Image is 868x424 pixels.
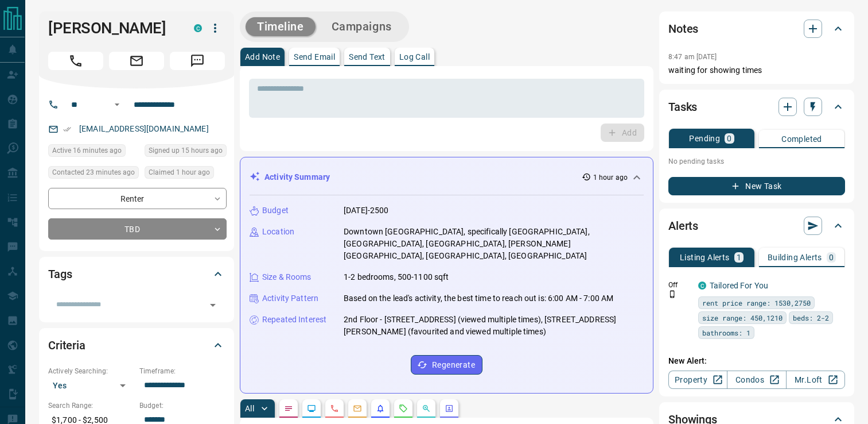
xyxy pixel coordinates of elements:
svg: Opportunities [422,404,431,413]
p: 1-2 bedrooms, 500-1100 sqft [344,271,449,283]
a: Property [668,371,727,389]
p: Timeframe: [139,366,225,376]
span: Message [170,52,225,70]
p: 8:47 am [DATE] [668,53,717,61]
div: Notes [668,15,845,43]
span: beds: 2-2 [793,312,829,323]
p: Budget [262,205,289,217]
div: Fri Aug 15 2025 [145,166,227,182]
svg: Notes [284,404,293,413]
div: Yes [48,376,134,395]
span: Active 16 minutes ago [52,145,122,156]
h1: [PERSON_NAME] [48,19,177,37]
p: 0 [727,134,731,142]
p: Completed [781,135,822,143]
div: Renter [48,188,227,209]
p: Add Note [245,53,280,61]
p: Based on the lead's activity, the best time to reach out is: 6:00 AM - 7:00 AM [344,292,613,304]
button: Open [110,98,124,111]
div: Activity Summary1 hour ago [250,167,644,188]
p: Off [668,280,691,290]
p: Actively Searching: [48,366,134,376]
a: [EMAIL_ADDRESS][DOMAIN_NAME] [79,124,209,133]
a: Mr.Loft [786,371,845,389]
svg: Push Notification Only [668,290,676,298]
p: Building Alerts [768,253,822,261]
svg: Emails [353,404,362,413]
p: Pending [689,134,720,142]
span: Signed up 15 hours ago [149,145,223,156]
span: rent price range: 1530,2750 [702,297,811,309]
p: 1 [737,253,741,261]
div: Fri Aug 15 2025 [48,144,139,160]
p: Send Text [349,53,386,61]
p: [DATE]-2500 [344,205,388,217]
div: Thu Aug 14 2025 [145,144,227,160]
p: New Alert: [668,355,845,367]
svg: Lead Browsing Activity [307,404,316,413]
span: Call [48,52,103,70]
span: Contacted 23 minutes ago [52,167,135,178]
svg: Calls [330,404,339,413]
span: bathrooms: 1 [702,327,750,338]
h2: Tags [48,265,72,283]
button: New Task [668,177,845,195]
p: Activity Summary [264,171,330,183]
p: Log Call [399,53,430,61]
p: Budget: [139,400,225,411]
p: waiting for showing times [668,64,845,76]
h2: Criteria [48,336,85,354]
p: No pending tasks [668,153,845,170]
button: Timeline [246,17,316,36]
span: Email [109,52,164,70]
p: Activity Pattern [262,292,318,304]
p: Repeated Interest [262,314,326,326]
p: Size & Rooms [262,271,312,283]
p: 1 hour ago [593,172,628,183]
p: 2nd Floor - [STREET_ADDRESS] (viewed multiple times), [STREET_ADDRESS][PERSON_NAME] (favourited a... [344,314,644,338]
svg: Agent Actions [445,404,454,413]
div: condos.ca [194,24,202,32]
svg: Listing Alerts [376,404,385,413]
p: All [245,404,254,413]
button: Campaigns [320,17,403,36]
p: Send Email [294,53,335,61]
div: Tags [48,260,225,288]
h2: Alerts [668,217,698,235]
a: Tailored For You [710,281,768,290]
span: Claimed 1 hour ago [149,167,210,178]
a: Condos [727,371,786,389]
div: Alerts [668,212,845,240]
p: 0 [829,253,834,261]
div: TBD [48,218,227,240]
button: Open [205,297,221,313]
p: Listing Alerts [680,253,730,261]
div: Tasks [668,93,845,121]
p: Downtown [GEOGRAPHIC_DATA], specifically [GEOGRAPHIC_DATA], [GEOGRAPHIC_DATA], [GEOGRAPHIC_DATA],... [344,226,644,262]
p: Search Range: [48,400,134,411]
p: Location [262,226,294,238]
svg: Requests [399,404,408,413]
div: condos.ca [698,282,706,290]
button: Regenerate [411,355,482,375]
span: size range: 450,1210 [702,312,783,323]
h2: Notes [668,20,698,38]
div: Fri Aug 15 2025 [48,166,139,182]
div: Criteria [48,332,225,359]
h2: Tasks [668,98,697,116]
svg: Email Verified [63,125,71,133]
